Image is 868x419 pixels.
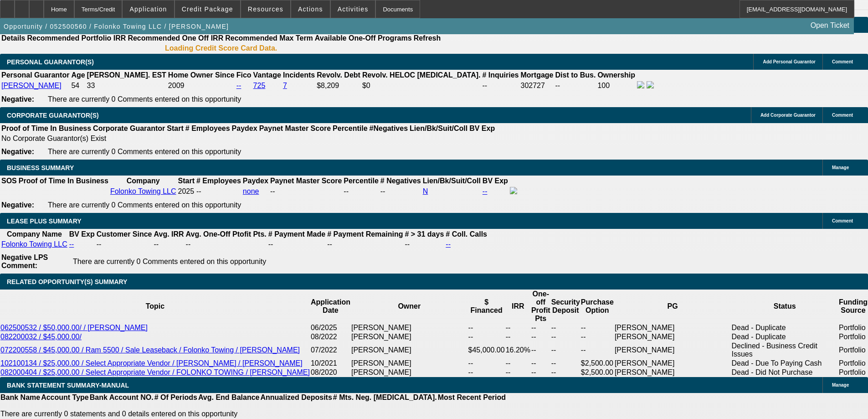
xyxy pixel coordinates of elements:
td: -- [327,240,403,249]
td: -- [580,332,614,341]
td: -- [531,368,551,377]
span: There are currently 0 Comments entered on this opportunity [48,95,241,103]
td: 2025 [178,186,195,197]
td: -- [555,81,596,91]
td: 302727 [520,81,554,91]
b: Percentile [344,177,378,185]
span: BANK STATEMENT SUMMARY-MANUAL [7,382,129,389]
th: # Mts. Neg. [MEDICAL_DATA]. [333,393,437,402]
td: -- [531,332,551,341]
td: $0 [362,81,481,91]
td: 33 [87,81,167,91]
th: Details [1,34,26,43]
img: linkedin-icon.png [647,81,654,88]
td: Dead - Duplicate [731,332,838,341]
b: Loading Credit Score Card Data. [165,44,277,52]
a: 725 [253,82,266,89]
td: $2,500.00 [580,359,614,368]
th: Proof of Time In Business [18,176,109,186]
th: Avg. End Balance [198,393,260,402]
th: Status [731,290,838,323]
th: Most Recent Period [437,393,506,402]
span: There are currently 0 Comments entered on this opportunity [73,258,266,265]
th: Refresh [413,34,442,43]
b: Start [167,124,183,132]
th: # Of Periods [154,393,198,402]
th: Recommended Portfolio IRR [26,34,126,43]
td: No Corporate Guarantor(s) Exist [1,134,499,143]
b: # Negatives [380,177,421,185]
td: 08/2022 [310,332,351,341]
a: none [243,187,259,195]
b: Personal Guarantor [1,71,69,79]
td: [PERSON_NAME] [351,359,468,368]
a: Folonko Towing LLC [110,187,176,195]
th: Purchase Option [580,290,614,323]
td: [PERSON_NAME] [614,359,731,368]
th: Funding Source [838,290,868,323]
b: # Inquiries [482,71,519,79]
div: -- [270,187,342,196]
a: -- [69,240,74,248]
span: Opportunity / 052500560 / Folonko Towing LLC / [PERSON_NAME] [4,23,229,30]
b: Negative LPS Comment: [1,253,48,269]
td: -- [468,359,505,368]
b: Paydex [232,124,257,132]
b: # > 31 days [405,230,444,238]
td: [PERSON_NAME] [614,323,731,332]
button: Actions [291,0,330,18]
b: Company Name [7,230,62,238]
b: Revolv. HELOC [MEDICAL_DATA]. [362,71,481,79]
td: $45,000.00 [468,341,505,359]
a: [PERSON_NAME] [1,82,62,89]
span: 2009 [168,82,185,89]
td: -- [185,240,267,249]
b: Corporate Guarantor [93,124,165,132]
td: -- [551,359,580,368]
button: Activities [331,0,375,18]
b: [PERSON_NAME]. EST [87,71,166,79]
span: -- [196,187,201,195]
td: Portfolio [838,341,868,359]
td: -- [96,240,153,249]
th: Recommended One Off IRR [127,34,224,43]
b: Age [71,71,85,79]
td: Dead - Due To Paying Cash [731,359,838,368]
b: Paynet Master Score [259,124,331,132]
span: Comment [832,218,853,223]
td: -- [468,332,505,341]
b: Paydex [243,177,268,185]
b: #Negatives [370,124,408,132]
b: Negative: [1,148,34,155]
th: $ Financed [468,290,505,323]
span: RELATED OPPORTUNITY(S) SUMMARY [7,278,127,285]
b: Percentile [333,124,367,132]
b: Home Owner Since [168,71,235,79]
b: # Coll. Calls [446,230,487,238]
b: Ownership [597,71,635,79]
b: Vantage [253,71,281,79]
a: -- [483,187,488,195]
span: Activities [338,5,369,13]
b: Dist to Bus. [555,71,596,79]
b: Incidents [283,71,315,79]
span: Manage [832,165,849,170]
b: Negative: [1,201,34,209]
p: There are currently 0 statements and 0 details entered on this opportunity [0,410,506,418]
b: # Payment Remaining [327,230,403,238]
td: [PERSON_NAME] [614,341,731,359]
td: 07/2022 [310,341,351,359]
th: Application Date [310,290,351,323]
td: [PERSON_NAME] [351,341,468,359]
td: 100 [597,81,636,91]
th: Annualized Deposits [260,393,332,402]
span: There are currently 0 Comments entered on this opportunity [48,148,241,155]
div: -- [344,187,378,196]
b: Revolv. Debt [317,71,360,79]
span: Resources [248,5,283,13]
td: Dead - Duplicate [731,323,838,332]
td: -- [154,240,185,249]
b: Paynet Master Score [270,177,342,185]
td: -- [505,332,531,341]
th: IRR [505,290,531,323]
